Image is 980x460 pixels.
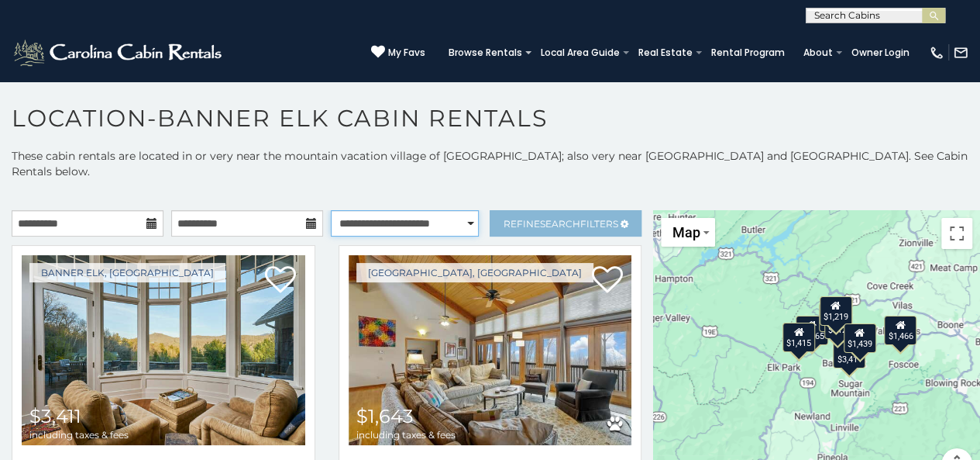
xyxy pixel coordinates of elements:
[29,430,129,440] span: including taxes & fees
[388,46,425,60] span: My Favs
[540,218,580,230] span: Search
[533,42,628,64] a: Local Area Guide
[490,210,641,237] a: RefineSearchFilters
[356,263,593,282] a: [GEOGRAPHIC_DATA], [GEOGRAPHIC_DATA]
[22,255,305,445] a: Morning Star $3,411 including taxes & fees
[661,218,715,247] button: Change map style
[796,42,841,64] a: About
[782,323,815,352] div: $1,415
[703,42,793,64] a: Rental Program
[29,405,81,427] span: $3,411
[349,255,632,445] img: Skyledge
[672,224,700,240] span: Map
[504,218,618,230] span: Refine Filters
[22,255,305,445] img: Morning Star
[631,42,700,64] a: Real Estate
[591,265,622,297] a: Add to favorites
[884,315,916,344] div: $1,466
[265,265,296,297] a: Add to favorites
[356,430,456,440] span: including taxes & fees
[796,315,828,344] div: $1,965
[441,42,530,64] a: Browse Rentals
[29,263,225,282] a: Banner Elk, [GEOGRAPHIC_DATA]
[833,338,865,368] div: $3,411
[820,296,852,325] div: $1,219
[12,37,226,68] img: White-1-2.png
[953,45,968,61] img: mail-regular-white.png
[824,310,851,339] div: $612
[844,323,876,352] div: $1,439
[349,255,632,445] a: Skyledge $1,643 including taxes & fees
[371,45,425,61] a: My Favs
[844,42,917,64] a: Owner Login
[356,405,414,427] span: $1,643
[941,218,972,249] button: Toggle fullscreen view
[929,45,944,61] img: phone-regular-white.png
